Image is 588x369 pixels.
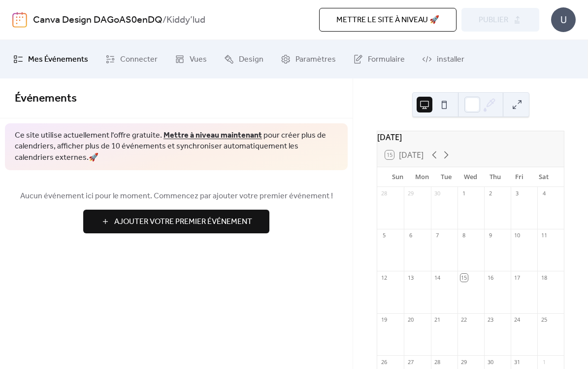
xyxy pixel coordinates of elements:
[380,232,388,239] div: 5
[167,44,214,74] a: Vues
[336,14,439,26] span: Mettre le site à niveau 🚀
[163,128,262,143] a: Mettre à niveau maintenant
[407,316,414,324] div: 20
[15,210,338,233] a: Ajouter Votre Premier Événement
[514,190,521,197] div: 3
[434,358,441,366] div: 28
[483,167,507,187] div: Thu
[434,167,458,187] div: Tue
[514,274,521,281] div: 17
[487,358,494,366] div: 30
[540,358,548,366] div: 1
[460,316,468,324] div: 22
[28,52,88,68] span: Mes Événements
[514,232,521,239] div: 10
[460,190,468,197] div: 1
[540,232,548,239] div: 11
[514,316,521,324] div: 24
[190,52,207,68] span: Vues
[166,11,205,30] b: Kiddy’lud
[407,232,414,239] div: 6
[415,44,472,74] a: installer
[407,274,414,281] div: 13
[319,8,457,32] button: Mettre le site à niveau 🚀
[98,44,165,74] a: Connecter
[410,167,434,187] div: Mon
[487,316,494,324] div: 23
[434,274,441,281] div: 14
[507,167,532,187] div: Fri
[407,190,414,197] div: 29
[163,11,166,30] b: /
[434,190,441,197] div: 30
[380,190,388,197] div: 28
[385,167,410,187] div: Sun
[114,216,252,228] span: Ajouter Votre Premier Événement
[295,52,336,68] span: Paramètres
[540,316,548,324] div: 25
[239,52,263,68] span: Design
[437,52,464,68] span: installer
[15,190,338,202] span: Aucun événement ici pour le moment. Commencez par ajouter votre premier événement !
[120,52,158,68] span: Connecter
[12,12,27,28] img: logo
[380,358,388,366] div: 26
[487,232,494,239] div: 9
[434,316,441,324] div: 21
[487,274,494,281] div: 16
[434,232,441,239] div: 7
[487,190,494,197] div: 2
[460,358,468,366] div: 29
[540,274,548,281] div: 18
[551,7,576,32] div: U
[540,190,548,197] div: 4
[15,130,338,163] span: Ce site utilise actuellement l'offre gratuite. pour créer plus de calendriers, afficher plus de 1...
[83,210,269,233] button: Ajouter Votre Premier Événement
[460,274,468,281] div: 15
[6,44,96,74] a: Mes Événements
[273,44,343,74] a: Paramètres
[33,11,163,30] a: Canva Design DAGoAS0enDQ
[458,167,483,187] div: Wed
[380,316,388,324] div: 19
[531,167,556,187] div: Sat
[407,358,414,366] div: 27
[217,44,271,74] a: Design
[514,358,521,366] div: 31
[15,88,77,110] span: Événements
[368,52,405,68] span: Formulaire
[377,131,564,143] div: [DATE]
[460,232,468,239] div: 8
[380,274,388,281] div: 12
[346,44,412,74] a: Formulaire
